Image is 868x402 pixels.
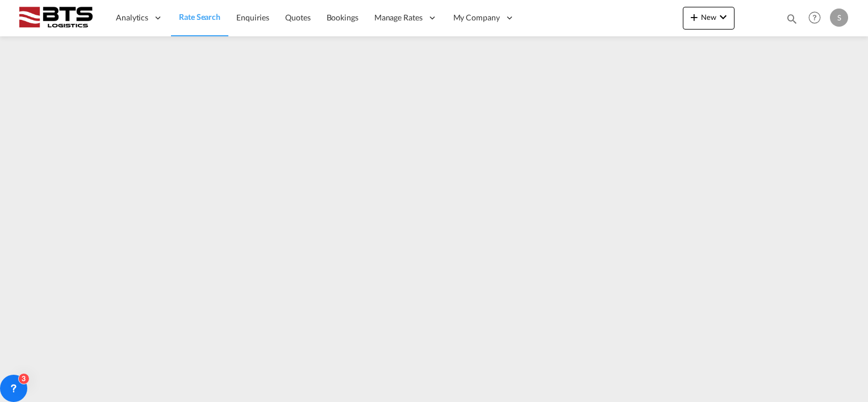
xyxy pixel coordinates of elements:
[716,10,730,24] md-icon: icon-chevron-down
[179,12,220,22] span: Rate Search
[805,8,824,27] span: Help
[830,9,848,27] div: S
[116,12,148,23] span: Analytics
[17,5,94,31] img: cdcc71d0be7811ed9adfbf939d2aa0e8.png
[786,12,798,25] md-icon: icon-magnify
[687,12,730,22] span: New
[285,12,310,22] span: Quotes
[374,12,423,23] span: Manage Rates
[453,12,500,23] span: My Company
[683,7,735,30] button: icon-plus 400-fgNewicon-chevron-down
[236,12,269,22] span: Enquiries
[687,10,701,24] md-icon: icon-plus 400-fg
[786,12,798,30] div: icon-magnify
[805,8,830,28] div: Help
[327,12,358,22] span: Bookings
